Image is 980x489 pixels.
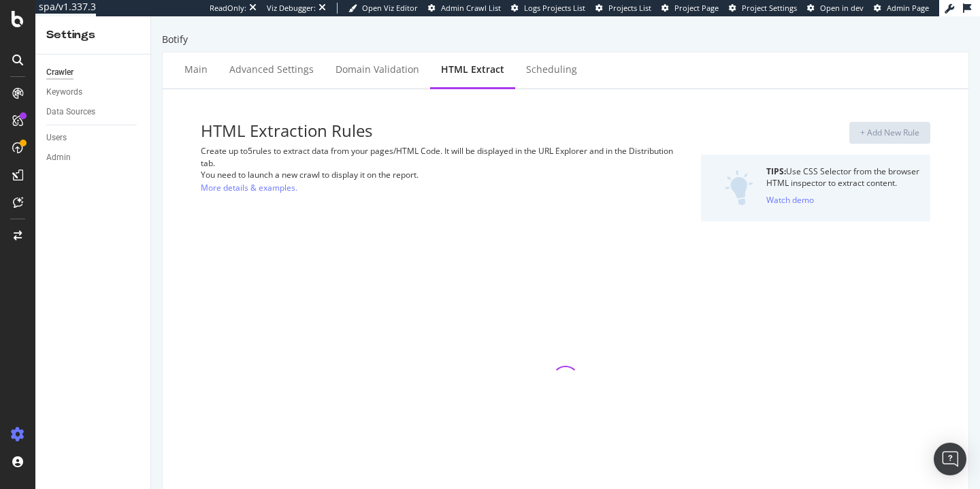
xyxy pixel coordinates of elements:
[162,33,969,46] div: Botify
[766,177,919,189] div: HTML inspector to extract content.
[887,3,929,13] span: Admin Page
[184,63,208,76] div: Main
[766,189,814,210] button: Watch demo
[441,63,504,76] div: HTML Extract
[428,3,501,14] a: Admin Crawl List
[860,127,919,138] div: + Add New Rule
[210,3,246,14] div: ReadOnly:
[766,194,814,206] div: Watch demo
[229,63,314,76] div: Advanced Settings
[608,3,651,13] span: Projects List
[934,443,966,475] div: Open Intercom Messenger
[46,131,67,145] div: Users
[201,180,297,195] a: More details & examples.
[766,165,786,177] strong: TIPS:
[661,3,719,14] a: Project Page
[46,85,141,99] a: Keywords
[201,145,680,168] div: Create up to 5 rules to extract data from your pages/HTML Code. It will be displayed in the URL E...
[348,3,418,14] a: Open Viz Editor
[362,3,418,13] span: Open Viz Editor
[336,63,419,76] div: Domain Validation
[729,3,797,14] a: Project Settings
[46,85,82,99] div: Keywords
[595,3,651,14] a: Projects List
[46,65,141,80] a: Crawler
[849,122,930,144] button: + Add New Rule
[46,151,71,165] div: Admin
[524,3,585,13] span: Logs Projects List
[742,3,797,13] span: Project Settings
[267,3,316,14] div: Viz Debugger:
[511,3,585,14] a: Logs Projects List
[766,165,919,177] div: Use CSS Selector from the browser
[441,3,501,13] span: Admin Crawl List
[874,3,929,14] a: Admin Page
[46,65,73,80] div: Crawler
[807,3,864,14] a: Open in dev
[46,151,141,165] a: Admin
[46,131,141,145] a: Users
[820,3,864,13] span: Open in dev
[46,105,95,119] div: Data Sources
[725,170,753,206] img: DZQOUYU0WpgAAAAASUVORK5CYII=
[674,3,719,13] span: Project Page
[46,105,141,119] a: Data Sources
[526,63,577,76] div: Scheduling
[201,122,680,140] h3: HTML Extraction Rules
[46,27,140,43] div: Settings
[201,169,680,180] div: You need to launch a new crawl to display it on the report.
